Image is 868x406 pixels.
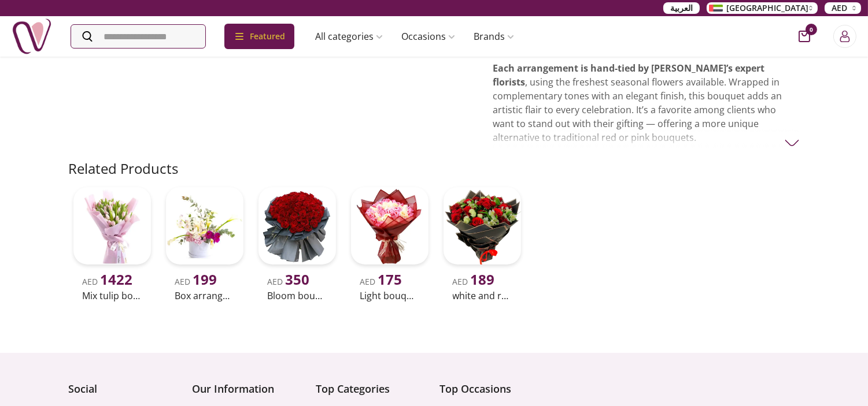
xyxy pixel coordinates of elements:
p: , using the freshest seasonal flowers available. Wrapped in complementary tones with an elegant f... [493,61,800,144]
a: uae-gifts-Mix tulip bouquetAED 1422Mix tulip bouquet [69,182,156,305]
button: cart-button [799,31,810,42]
strong: Each arrangement is hand-tied by [PERSON_NAME]’s expert florists [493,62,764,88]
img: uae-gifts-Light Bouquet [351,187,429,265]
a: All categories [306,25,392,48]
h2: Box arrangement of [PERSON_NAME] [175,289,234,303]
a: uae-gifts-Box arrangement of calla lilyAED 199Box arrangement of [PERSON_NAME] [161,182,248,305]
h2: Light bouquet [360,289,419,303]
span: 350 [286,270,310,289]
h4: Top Occasions [440,381,552,397]
span: 1422 [101,270,133,289]
img: arrow [785,136,799,150]
img: uae-gifts-white and red rose boque [444,187,521,265]
img: uae-gifts-Bloom Bouquet [258,187,336,265]
span: AED [360,276,402,287]
h4: Social [69,381,181,397]
a: uae-gifts-white and red rose boqueAED 189white and red [PERSON_NAME] [439,182,526,305]
a: Occasions [392,25,464,48]
span: 0 [806,24,817,35]
span: AED [83,276,133,287]
button: Login [833,25,856,48]
img: Nigwa-uae-gifts [12,16,52,57]
span: 189 [471,270,495,289]
div: Featured [224,24,294,49]
h2: Mix tulip bouquet [83,289,142,303]
span: AED [832,2,847,14]
button: [GEOGRAPHIC_DATA] [707,2,818,14]
a: uae-gifts-Bloom BouquetAED 350Bloom bouquet [254,182,341,305]
span: AED [175,276,217,287]
span: [GEOGRAPHIC_DATA] [726,2,808,14]
button: AED [825,2,861,14]
h2: Related Products [69,159,179,178]
h4: Top Categories [316,381,429,397]
img: uae-gifts-Mix tulip bouquet [73,187,151,265]
span: العربية [670,2,693,14]
span: AED [453,276,495,287]
a: Brands [464,25,523,48]
img: uae-gifts-Box arrangement of calla lily [166,187,243,265]
img: Arabic_dztd3n.png [709,5,723,12]
h2: Bloom bouquet [268,289,327,303]
span: 199 [193,270,217,289]
span: AED [268,276,310,287]
a: uae-gifts-Light BouquetAED 175Light bouquet [346,182,433,305]
span: 175 [378,270,402,289]
h4: Our Information [193,381,305,397]
input: Search [71,25,205,48]
h2: white and red [PERSON_NAME] [453,289,512,303]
